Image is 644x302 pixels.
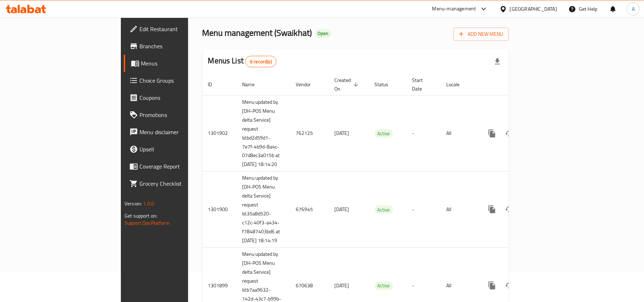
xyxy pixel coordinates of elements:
span: [DATE] [335,205,349,214]
a: Grocery Checklist [124,175,228,192]
span: Upsell [139,145,223,154]
div: Total records count [245,56,276,67]
span: Promotions [139,111,223,119]
a: Coupons [124,89,228,106]
span: Locale [447,80,469,89]
span: ID [208,80,222,89]
a: Branches [124,38,228,55]
span: Active [375,206,393,214]
span: Coupons [139,93,223,102]
button: more [483,125,501,142]
span: Active [375,282,393,290]
a: Promotions [124,106,228,123]
h2: Menus List [208,55,276,67]
div: Export file [489,53,506,70]
span: Grocery Checklist [139,179,223,188]
td: - [407,171,441,248]
span: Created On [335,76,360,93]
td: - [407,95,441,171]
div: [GEOGRAPHIC_DATA] [510,5,557,13]
button: Change Status [501,201,518,218]
span: Add New Menu [459,30,503,39]
button: more [483,277,501,294]
a: Edit Restaurant [124,20,228,38]
span: Menu disclaimer [139,128,223,136]
span: Coverage Report [139,162,223,171]
span: Menus [141,59,223,68]
span: [DATE] [335,128,349,138]
span: 6 record(s) [246,58,276,65]
span: Version: [124,199,142,208]
span: Choice Groups [139,76,223,85]
td: Menu updated by [DH-POS Menu delta Service] request Id:bd2d59d1-7e7f-4b9d-8a4c-07d8ec3a015b at [D... [237,95,290,171]
a: Coverage Report [124,158,228,175]
span: Start Date [412,76,432,93]
td: All [441,171,478,248]
span: 1.0.0 [143,199,154,208]
td: 676945 [290,171,329,248]
a: Upsell [124,141,228,158]
a: Menus [124,55,228,72]
span: Get support on: [124,211,157,220]
div: Open [315,29,331,38]
span: Edit Restaurant [139,25,223,33]
span: Vendor [296,80,320,89]
td: Menu updated by [DH-POS Menu delta Service] request Id:35a8d520-c12c-40f3-a434-f78487403bd6 at [D... [237,171,290,248]
span: A [632,5,635,13]
a: Choice Groups [124,72,228,89]
a: Menu disclaimer [124,123,228,141]
span: Menu management ( Swaikhat ) [202,25,312,41]
span: [DATE] [335,281,349,290]
button: Add New Menu [453,28,509,41]
td: All [441,95,478,171]
button: Change Status [501,277,518,294]
span: Branches [139,42,223,50]
span: Name [242,80,264,89]
a: Support.OpsPlatform [124,218,170,228]
th: Actions [478,74,558,96]
td: 762125 [290,95,329,171]
span: Active [375,130,393,138]
span: Status [375,80,398,89]
span: Open [315,30,331,36]
div: Menu-management [432,5,476,13]
button: more [483,201,501,218]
